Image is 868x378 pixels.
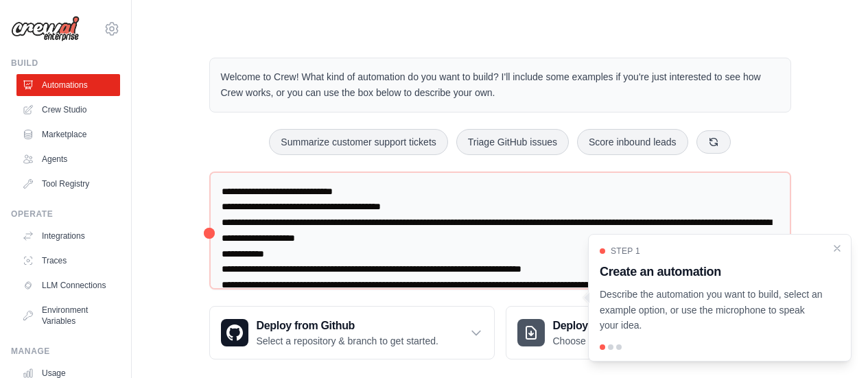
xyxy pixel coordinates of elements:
[600,262,823,281] h3: Create an automation
[832,243,843,254] button: Close walkthrough
[16,299,120,332] a: Environment Variables
[16,74,120,96] a: Automations
[16,274,120,296] a: LLM Connections
[221,69,779,101] p: Welcome to Crew! What kind of automation do you want to build? I'll include some examples if you'...
[611,246,640,257] span: Step 1
[11,16,80,42] img: Logo
[553,334,669,348] p: Choose a zip file to upload.
[600,287,823,333] p: Describe the automation you want to build, select an example option, or use the microphone to spe...
[16,225,120,247] a: Integrations
[16,173,120,195] a: Tool Registry
[456,129,569,155] button: Triage GitHub issues
[11,209,120,220] div: Operate
[257,334,438,348] p: Select a repository & branch to get started.
[16,148,120,170] a: Agents
[269,129,447,155] button: Summarize customer support tickets
[257,318,438,334] h3: Deploy from Github
[16,250,120,272] a: Traces
[577,129,688,155] button: Score inbound leads
[11,58,120,69] div: Build
[553,318,669,334] h3: Deploy from zip file
[11,346,120,357] div: Manage
[16,99,120,121] a: Crew Studio
[16,123,120,145] a: Marketplace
